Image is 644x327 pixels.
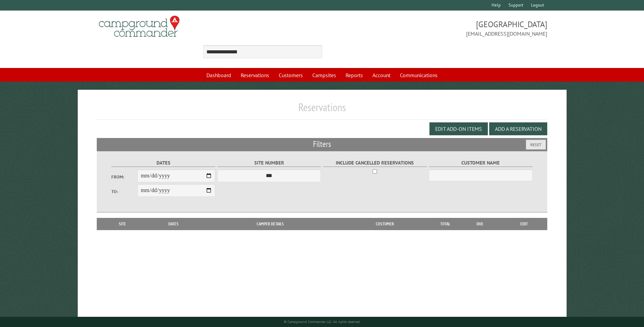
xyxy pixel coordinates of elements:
a: Reservations [237,69,273,82]
a: Reports [342,69,367,82]
th: Customer [338,218,431,230]
th: Due [459,218,501,230]
label: Dates [111,159,215,167]
th: Camper Details [203,218,338,230]
h1: Reservations [97,101,547,119]
a: Account [368,69,394,82]
h2: Filters [97,138,547,151]
label: From: [111,174,137,180]
th: Site [100,218,144,230]
label: Site Number [217,159,321,167]
a: Campsites [308,69,340,82]
label: Include Cancelled Reservations [323,159,427,167]
label: To: [111,188,137,195]
label: Customer Name [429,159,532,167]
button: Reset [526,140,546,150]
th: Dates [145,218,203,230]
img: Campground Commander [97,13,182,40]
th: Total [431,218,459,230]
small: © Campground Commander LLC. All rights reserved. [284,320,361,324]
a: Communications [396,69,442,82]
button: Add a Reservation [489,122,547,135]
th: Edit [501,218,547,230]
button: Edit Add-on Items [429,122,488,135]
span: [GEOGRAPHIC_DATA] [EMAIL_ADDRESS][DOMAIN_NAME] [322,19,547,38]
a: Dashboard [202,69,235,82]
a: Customers [275,69,307,82]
